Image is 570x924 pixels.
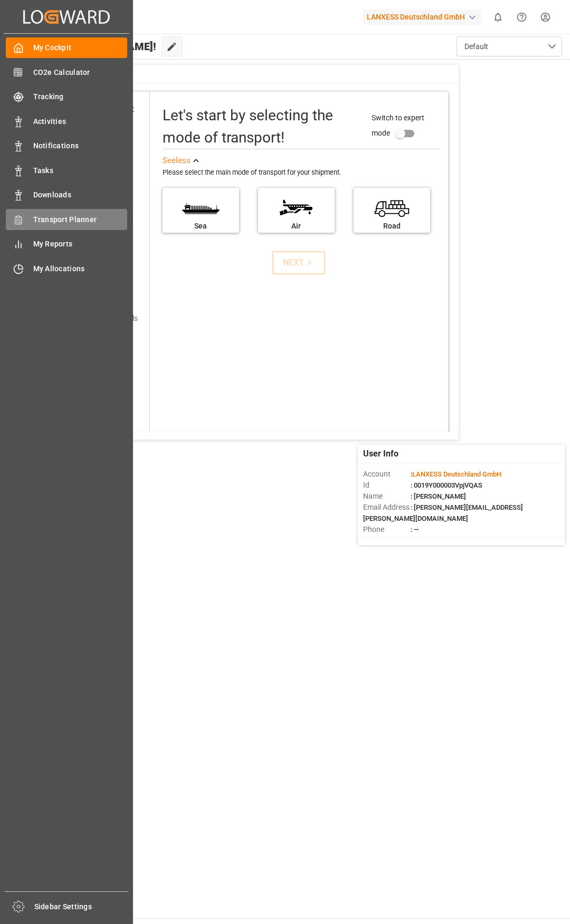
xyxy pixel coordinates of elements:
[33,239,128,250] span: My Reports
[363,447,398,460] span: User Info
[33,189,128,201] span: Downloads
[33,263,128,274] span: My Allocations
[6,258,127,279] a: My Allocations
[412,470,501,478] span: LANXESS Deutschland GmbH
[272,251,325,274] button: NEXT
[363,535,411,546] span: Account Type
[168,221,234,232] div: Sea
[411,526,419,534] span: : —
[363,524,411,535] span: Phone
[33,140,128,151] span: Notifications
[33,67,128,78] span: CO2e Calculator
[6,234,127,254] a: My Reports
[6,87,127,107] a: Tracking
[411,492,466,500] span: : [PERSON_NAME]
[363,480,411,491] span: Id
[363,469,411,480] span: Account
[33,91,128,102] span: Tracking
[6,136,127,156] a: Notifications
[372,113,424,137] span: Switch to expert mode
[363,491,411,502] span: Name
[43,36,156,56] span: Hello [PERSON_NAME]!
[33,116,128,127] span: Activities
[411,481,482,489] span: : 0019Y000003VpjVQAS
[363,502,411,513] span: Email Address
[163,104,361,149] div: Let's start by selecting the mode of transport!
[33,214,128,225] span: Transport Planner
[6,185,127,205] a: Downloads
[6,62,127,82] a: CO2e Calculator
[363,503,523,522] span: : [PERSON_NAME][EMAIL_ADDRESS][PERSON_NAME][DOMAIN_NAME]
[163,167,441,178] div: Please select the main mode of transport for your shipment.
[411,470,501,478] span: :
[33,42,128,53] span: My Cockpit
[359,221,425,232] div: Road
[6,37,127,58] a: My Cockpit
[72,313,138,324] div: Add shipping details
[6,111,127,131] a: Activities
[33,165,128,176] span: Tasks
[411,537,437,545] span: : Shipper
[163,155,191,167] div: See less
[6,160,127,180] a: Tasks
[464,41,488,52] span: Default
[6,209,127,230] a: Transport Planner
[263,221,329,232] div: Air
[457,36,562,56] button: open menu
[34,901,129,912] span: Sidebar Settings
[283,256,315,269] div: NEXT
